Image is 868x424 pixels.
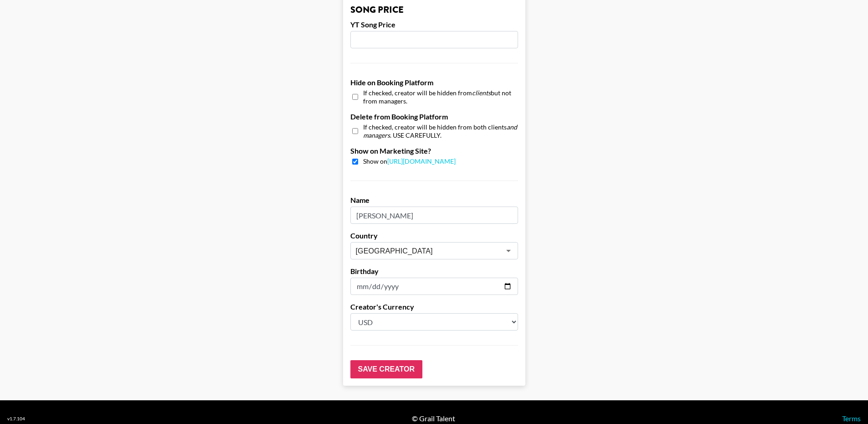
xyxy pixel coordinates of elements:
[412,414,455,423] div: © Grail Talent
[350,20,518,29] label: YT Song Price
[363,123,518,139] span: If checked, creator will be hidden from both clients . USE CAREFULLY.
[350,146,518,155] label: Show on Marketing Site?
[502,244,515,257] button: Open
[363,123,517,139] em: and managers
[842,414,861,423] a: Terms
[350,231,518,240] label: Country
[472,89,491,97] em: clients
[350,78,518,87] label: Hide on Booking Platform
[350,112,518,121] label: Delete from Booking Platform
[7,416,25,422] div: v 1.7.104
[387,157,456,165] a: [URL][DOMAIN_NAME]
[350,360,422,378] input: Save Creator
[350,267,518,276] label: Birthday
[350,5,518,15] h3: Song Price
[363,89,518,105] span: If checked, creator will be hidden from but not from managers.
[350,196,518,205] label: Name
[350,302,518,311] label: Creator's Currency
[363,157,456,166] span: Show on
